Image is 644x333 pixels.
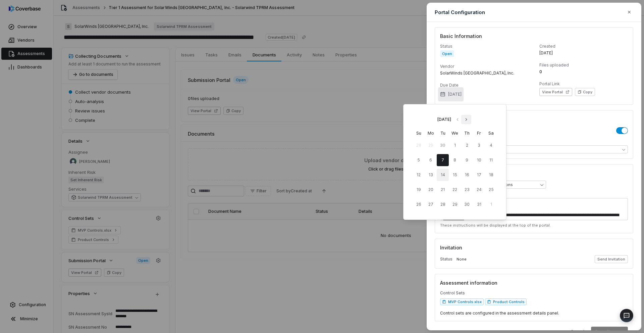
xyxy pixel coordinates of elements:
[449,169,461,181] button: 15
[437,154,449,166] button: 7
[539,50,553,56] span: [DATE]
[440,70,514,76] span: SolarWinds [GEOGRAPHIC_DATA], Inc.
[440,64,529,69] dt: Vendor
[485,184,497,196] button: 25
[485,169,497,181] button: 18
[440,33,628,40] h3: Basic Information
[461,130,473,137] th: Thursday
[539,62,628,68] dt: Files uploaded
[437,184,449,196] button: 21
[539,44,628,49] dt: Created
[437,117,451,122] div: [DATE]
[461,139,473,151] button: 2
[539,81,628,87] dt: Portal Link
[425,169,437,181] button: 13
[440,279,628,286] h3: Assessment information
[413,169,425,181] button: 12
[575,88,595,96] button: Copy
[473,139,485,151] button: 3
[457,257,467,262] span: None
[437,130,449,137] th: Tuesday
[440,223,628,228] p: These instructions will be displayed at the top of the portal.
[440,244,628,251] h3: Invitation
[440,311,628,316] p: Control sets are configured in the assessment details panel.
[485,198,497,210] button: 1
[473,154,485,166] button: 10
[440,83,529,88] dt: Due Date
[435,9,485,16] h2: Portal Configuration
[461,154,473,166] button: 9
[539,88,572,96] button: View Portal
[425,130,437,137] th: Monday
[448,299,482,304] span: MVP Controls.xlsx
[473,130,485,137] th: Friday
[440,139,628,145] p: Questionnaires
[413,130,425,137] th: Sunday
[473,184,485,196] button: 24
[413,154,425,166] button: 5
[473,198,485,210] button: 31
[595,255,628,263] button: Send Invitation
[485,139,497,151] button: 4
[449,154,461,166] button: 8
[473,169,485,181] button: 17
[493,299,524,304] span: Product Controls
[413,184,425,196] button: 19
[440,290,628,297] p: Control Sets
[461,184,473,196] button: 23
[449,130,461,137] th: Wednesday
[485,130,497,137] th: Saturday
[440,44,529,49] dt: Status
[437,139,449,151] button: 30
[425,184,437,196] button: 20
[449,198,461,210] button: 29
[440,170,628,177] h3: Instructions
[440,256,452,262] p: Status
[438,87,464,101] button: [DATE]
[485,154,497,166] button: 11
[440,50,454,57] span: Open
[425,198,437,210] button: 27
[539,69,542,75] span: 0
[452,115,463,124] button: Go to previous month
[449,184,461,196] button: 22
[449,139,461,151] button: 1
[461,169,473,181] button: 16
[425,154,437,166] button: 6
[413,198,425,210] button: 26
[461,115,471,124] button: Go to next month
[461,198,473,210] button: 30
[437,169,449,181] button: 14
[440,115,628,123] h3: Portal requirements
[437,198,449,210] button: 28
